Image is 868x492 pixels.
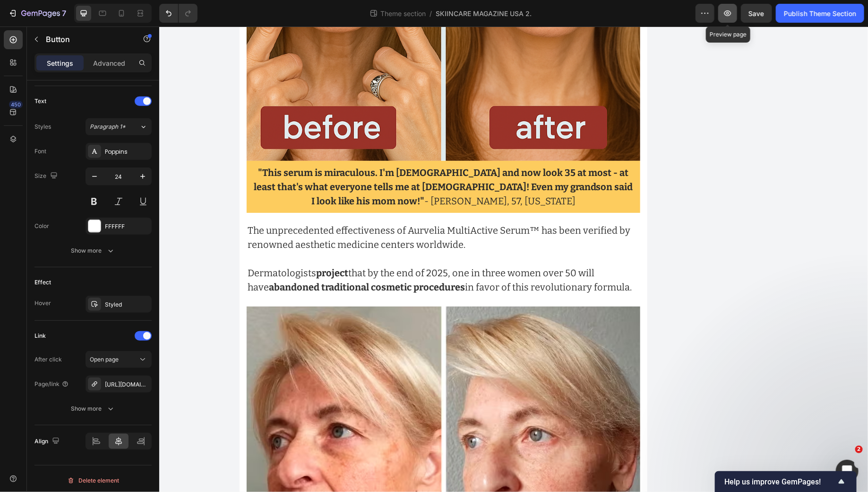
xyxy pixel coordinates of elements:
div: Page/link [34,380,69,388]
div: Undo/Redo [159,4,198,23]
button: Save [741,4,772,23]
span: 2 [855,446,863,453]
button: Publish Theme Section [776,4,864,23]
div: Publish Theme Section [784,9,856,18]
div: Effect [34,278,51,287]
div: Poppins [105,148,149,156]
span: Help us improve GemPages! [724,477,836,486]
div: Link [34,332,46,340]
iframe: Intercom live chat [836,460,859,483]
div: Color [34,222,49,230]
p: Settings [47,58,73,68]
span: Theme section [378,9,428,18]
div: [URL][DOMAIN_NAME] [105,380,149,389]
div: Hover [34,299,51,307]
p: Button [46,34,126,45]
button: Show survey - Help us improve GemPages! [724,476,847,487]
div: After click [34,355,62,364]
div: Styles [34,123,51,131]
div: Styled [105,300,149,309]
button: Show more [34,242,152,259]
p: Advanced [93,58,125,68]
button: Show more [34,400,152,417]
button: Delete element [34,473,152,488]
div: Size [34,170,60,183]
div: Show more [71,246,115,255]
span: / [430,9,432,18]
span: Open page [90,356,119,363]
span: Paragraph 1* [90,123,126,131]
button: Open page [86,351,152,368]
p: 7 [62,8,66,19]
span: Save [749,9,765,18]
button: Paragraph 1* [86,118,152,135]
button: 7 [4,4,70,23]
div: Align [34,435,61,448]
div: Font [34,147,46,156]
div: Show more [71,404,115,413]
div: FFFFFF [105,222,149,231]
div: 450 [9,101,23,108]
span: SKIINCARE MAGAZINE USA 2. [436,9,532,18]
div: Delete element [67,475,119,486]
iframe: Design area [159,26,868,492]
div: Text [34,97,46,105]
